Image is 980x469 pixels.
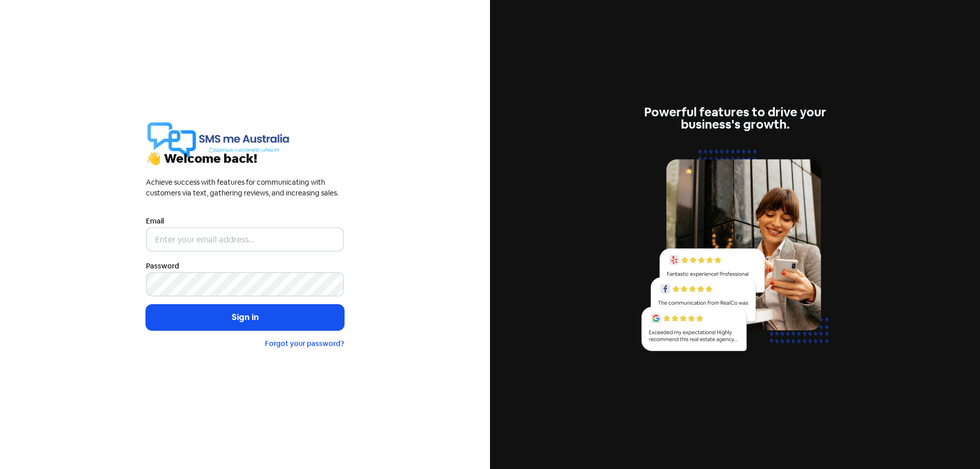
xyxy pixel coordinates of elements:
[636,106,834,131] div: Powerful features to drive your business's growth.
[146,305,344,330] button: Sign in
[146,261,179,271] label: Password
[636,143,834,363] img: reviews
[146,177,344,199] div: Achieve success with features for communicating with customers via text, gathering reviews, and i...
[265,339,344,348] a: Forgot your password?
[146,227,344,252] input: Enter your email address...
[146,216,164,227] label: Email
[146,153,344,165] div: 👋 Welcome back!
